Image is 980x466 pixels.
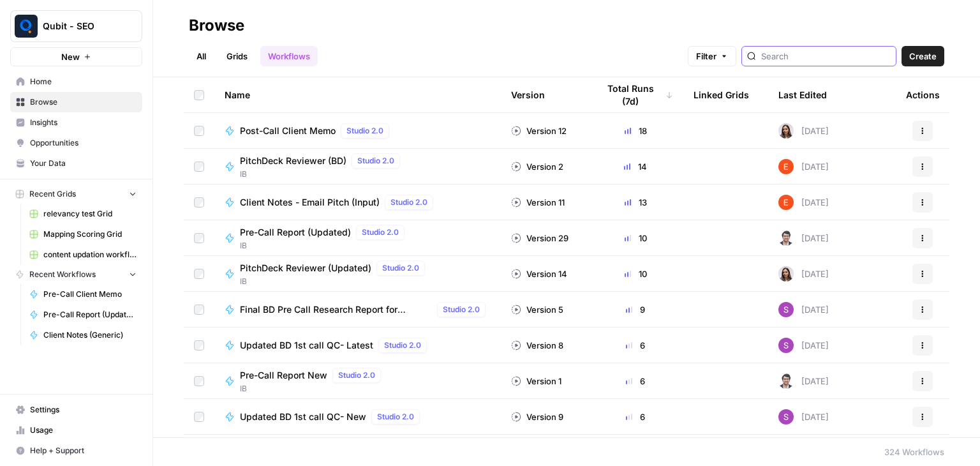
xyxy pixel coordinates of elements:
span: relevancy test Grid [43,208,137,220]
div: 13 [598,196,673,209]
span: Settings [30,404,137,416]
span: Updated BD 1st call QC- Latest [240,339,373,352]
span: IB [240,276,430,287]
span: New [61,50,80,63]
div: [DATE] [778,338,829,353]
span: Post-Call Client Memo [240,124,336,137]
a: Insights [10,112,142,133]
span: Studio 2.0 [443,304,480,315]
span: Studio 2.0 [390,197,427,208]
span: Studio 2.0 [357,155,394,167]
button: Recent Workflows [10,265,142,284]
img: 141n3bijxpn8h033wqhh0520kuqr [778,123,794,139]
div: Last Edited [778,77,827,112]
span: Create [909,50,937,63]
span: Help + Support [30,445,137,456]
span: Your Data [30,158,137,169]
a: PitchDeck Reviewer (BD)Studio 2.0IB [225,153,491,180]
div: Version 14 [511,267,567,280]
span: Recent Grids [29,188,76,200]
button: Recent Grids [10,184,142,204]
div: [DATE] [778,123,829,139]
span: Final BD Pre Call Research Report for Hubspot [240,303,432,316]
a: Pre-Call Report NewStudio 2.0IB [225,368,491,395]
input: Search [761,50,891,63]
div: 14 [598,160,673,173]
img: 35tz4koyam3fgiezpr65b8du18d9 [778,373,794,389]
div: [DATE] [778,373,829,389]
span: Pre-Call Report (Updated) [240,226,351,239]
a: Final BD Pre Call Research Report for HubspotStudio 2.0 [225,302,491,317]
div: 18 [598,124,673,137]
div: Version 8 [511,339,563,352]
div: Actions [906,77,940,112]
a: Workflows [260,46,318,66]
a: Home [10,71,142,92]
a: Updated BD 1st call QC- LatestStudio 2.0 [225,338,491,353]
span: Pre-Call Client Memo [43,289,137,300]
div: [DATE] [778,230,829,246]
span: Updated BD 1st call QC- New [240,410,366,423]
img: o172sb5nyouclioljstuaq3tb2gj [778,409,794,425]
div: Version 2 [511,160,563,173]
img: ajf8yqgops6ssyjpn8789yzw4nvp [778,159,794,174]
img: Qubit - SEO Logo [15,15,38,38]
a: Post-Call Client MemoStudio 2.0 [225,123,491,139]
div: 324 Workflows [884,446,944,458]
div: 6 [598,375,673,387]
div: Name [225,77,491,112]
span: IB [240,240,410,252]
a: Settings [10,400,142,420]
button: New [10,47,142,66]
a: All [189,46,214,66]
button: Workspace: Qubit - SEO [10,10,142,42]
span: Pre-Call Report New [240,369,327,382]
div: [DATE] [778,159,829,174]
span: Studio 2.0 [377,411,414,423]
a: content updation workflow [24,244,142,265]
span: PitchDeck Reviewer (BD) [240,154,346,167]
span: Studio 2.0 [346,125,383,137]
div: 9 [598,303,673,316]
span: Studio 2.0 [384,340,421,351]
div: Version 12 [511,124,567,137]
span: Client Notes - Email Pitch (Input) [240,196,380,209]
span: Browse [30,96,137,108]
span: Studio 2.0 [382,262,419,274]
span: Filter [696,50,716,63]
span: Opportunities [30,137,137,149]
div: 10 [598,267,673,280]
span: Studio 2.0 [338,370,375,381]
a: PitchDeck Reviewer (Updated)Studio 2.0IB [225,260,491,287]
span: content updation workflow [43,249,137,260]
a: Client Notes (Generic) [24,325,142,345]
a: Usage [10,420,142,440]
a: Your Data [10,153,142,174]
span: Client Notes (Generic) [43,329,137,341]
button: Create [902,46,944,66]
img: 141n3bijxpn8h033wqhh0520kuqr [778,266,794,282]
div: Version 5 [511,303,563,316]
span: IB [240,169,405,180]
button: Filter [688,46,736,66]
div: Total Runs (7d) [598,77,673,112]
div: [DATE] [778,409,829,425]
a: Opportunities [10,133,142,153]
div: [DATE] [778,195,829,210]
span: Usage [30,425,137,436]
span: PitchDeck Reviewer (Updated) [240,262,371,274]
span: Recent Workflows [29,269,96,280]
a: Browse [10,92,142,112]
div: Version 11 [511,196,565,209]
div: Version 29 [511,232,568,244]
a: Updated BD 1st call QC- NewStudio 2.0 [225,409,491,425]
img: o172sb5nyouclioljstuaq3tb2gj [778,338,794,353]
div: 6 [598,410,673,423]
button: Help + Support [10,440,142,461]
a: Pre-Call Report (Updated) [24,304,142,325]
div: Version 1 [511,375,561,387]
div: Browse [189,15,244,36]
a: Grids [219,46,255,66]
a: relevancy test Grid [24,204,142,224]
div: 6 [598,339,673,352]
